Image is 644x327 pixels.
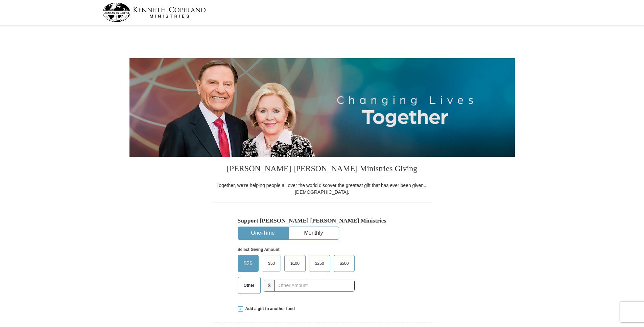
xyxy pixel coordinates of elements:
[238,217,407,224] h5: Support [PERSON_NAME] [PERSON_NAME] Ministries
[238,227,288,239] button: One-Time
[265,258,278,268] span: $50
[240,280,258,290] span: Other
[102,3,206,22] img: kcm-header-logo.svg
[275,280,355,291] input: Other Amount
[336,258,352,268] span: $500
[238,247,280,252] strong: Select Giving Amount
[212,157,432,182] h3: [PERSON_NAME] [PERSON_NAME] Ministries Giving
[312,258,328,268] span: $250
[264,280,275,291] span: $
[287,258,303,268] span: $100
[243,306,295,312] span: Add a gift to another fund
[212,182,432,195] div: Together, we're helping people all over the world discover the greatest gift that has ever been g...
[240,258,256,268] span: $25
[289,227,339,239] button: Monthly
